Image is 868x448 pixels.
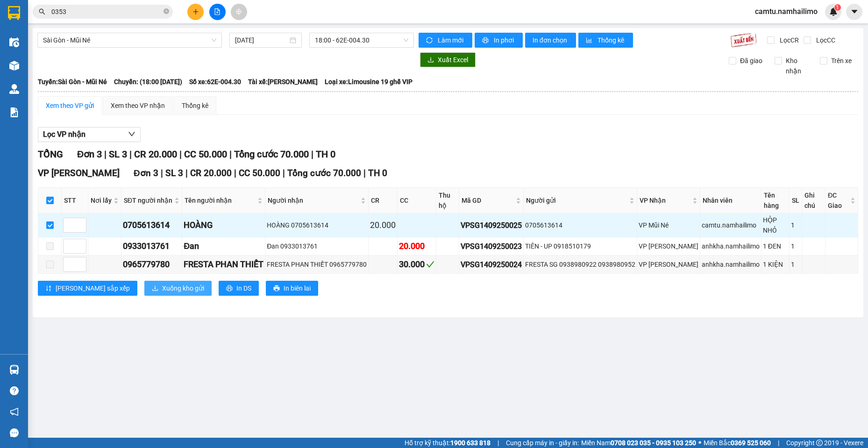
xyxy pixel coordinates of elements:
span: camtu.namhailimo [747,6,825,17]
span: Tổng cước 70.000 [287,168,361,178]
div: VPSG1409250024 [461,259,522,270]
span: Đã giao [736,56,766,66]
span: printer [482,37,490,44]
div: 0965779780 [123,258,180,271]
button: downloadXuống kho gửi [144,281,212,296]
div: HOÀNG [184,219,263,232]
button: plus [187,4,204,20]
div: Đan [184,240,263,253]
span: TH 0 [316,149,335,160]
span: file-add [214,8,221,15]
span: check [426,260,434,269]
span: copyright [816,440,823,446]
span: Thống kê [598,35,626,45]
span: caret-down [850,7,859,16]
span: | [283,168,285,178]
div: HỘP NHỎ [763,215,788,235]
span: [PERSON_NAME] sắp xếp [56,283,130,293]
span: printer [226,285,233,292]
div: VPSG1409250025 [461,220,522,231]
td: VPSG1409250023 [459,237,524,256]
span: Chuyến: (18:00 [DATE]) [114,77,182,87]
span: TỔNG [38,149,63,160]
span: down [128,130,135,138]
span: In đơn chọn [533,35,569,45]
button: downloadXuất Excel [420,52,476,67]
span: close-circle [164,8,169,14]
td: VP Phan Thiết [637,237,700,256]
div: HOÀNG 0705613614 [267,220,367,230]
span: VP [PERSON_NAME] [38,168,120,178]
th: STT [62,188,88,213]
td: VP Phan Thiết [637,256,700,274]
strong: 1900 633 818 [450,439,491,447]
img: icon-new-feature [829,7,838,16]
span: Kho nhận [782,56,813,76]
td: VPSG1409250025 [459,213,524,237]
span: Người nhận [268,195,359,206]
span: Tên người nhận [185,195,256,206]
span: CC 50.000 [184,149,227,160]
div: anhkha.namhailimo [702,241,760,251]
span: bar-chart [586,37,594,44]
div: VP [PERSON_NAME] [639,241,698,251]
img: logo.jpg [5,5,37,37]
span: aim [235,8,242,15]
th: CC [398,188,436,213]
button: bar-chartThống kê [578,33,633,48]
input: Tìm tên, số ĐT hoặc mã đơn [51,7,162,17]
span: message [10,428,19,437]
div: 1 KIỆN [763,259,788,270]
span: sync [426,37,434,44]
strong: 0708 023 035 - 0935 103 250 [611,439,696,447]
button: syncLàm mới [419,33,472,48]
div: Xem theo VP nhận [111,100,165,111]
span: 18:00 - 62E-004.30 [315,33,408,47]
span: Cung cấp máy in - giấy in: [506,438,579,448]
span: Đơn 3 [134,168,158,178]
td: 0933013761 [121,237,182,256]
span: | [161,168,163,178]
span: download [152,285,158,292]
th: SL [790,188,802,213]
img: warehouse-icon [9,365,19,375]
span: | [179,149,182,160]
span: Lọc VP nhận [43,128,85,140]
span: 1 [836,4,839,11]
span: Miền Bắc [704,438,771,448]
div: 0705613614 [525,220,635,230]
span: Hỗ trợ kỹ thuật: [405,438,491,448]
th: Tên hàng [761,188,790,213]
img: warehouse-icon [9,37,19,47]
div: 0933013761 [123,240,180,253]
span: | [778,438,779,448]
span: printer [273,285,280,292]
span: question-circle [10,386,19,395]
td: Đan [182,237,265,256]
span: download [427,57,434,64]
span: In biên lai [284,283,311,293]
span: Loại xe: Limousine 19 ghế VIP [325,77,413,87]
div: Xem theo VP gửi [46,100,94,111]
span: Lọc CC [812,35,837,45]
div: 1 [791,259,800,270]
span: notification [10,407,19,416]
sup: 1 [834,4,841,11]
span: SĐT người nhận [124,195,172,206]
td: 0705613614 [121,213,182,237]
img: solution-icon [9,107,19,117]
button: caret-down [846,4,862,20]
div: FRESTA SG 0938980922 0938980952 [525,259,635,270]
td: FRESTA PHAN THIẾT [182,256,265,274]
div: 0705613614 [123,219,180,232]
span: CC 50.000 [239,168,280,178]
th: CR [369,188,398,213]
span: Số xe: 62E-004.30 [189,77,241,87]
div: 30.000 [399,258,434,271]
div: VP Mũi Né [639,220,698,230]
span: | [229,149,232,160]
span: Xuống kho gửi [162,283,204,293]
span: Trên xe [827,56,855,66]
div: anhkha.namhailimo [702,259,760,270]
button: Lọc VP nhận [38,127,141,142]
